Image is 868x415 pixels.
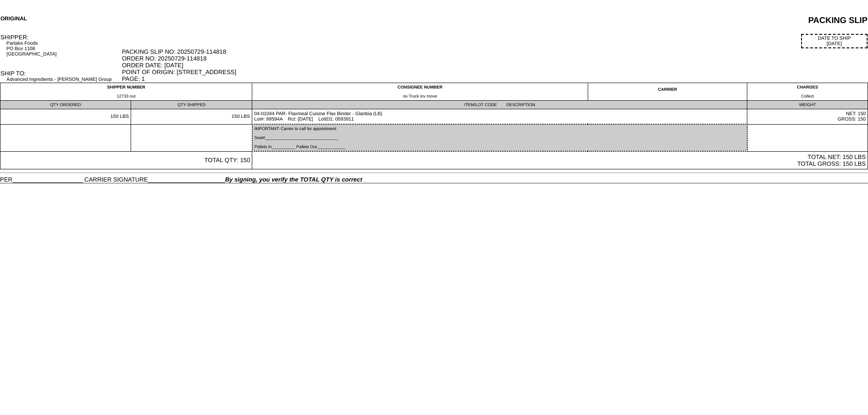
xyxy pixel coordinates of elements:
[252,83,588,101] td: CONSIGNEE NUMBER
[252,109,747,125] td: 04-01044 PAR- Flaxmeal Cuisine Flax Binder - Glanbia (LB) Lot#: 99594A Rct: [DATE] LotID1: 0593911
[122,48,868,82] div: PACKING SLIP NO: 20250729-114818 ORDER NO: 20250729-114818 ORDER DATE: [DATE] POINT OF ORIGIN: [S...
[747,109,868,125] td: NET: 150 GROSS: 150
[801,34,868,48] div: DATE TO SHIP [DATE]
[0,101,131,109] td: QTY ORDERED
[6,41,121,57] div: Partake Foods PO Box 1108 [GEOGRAPHIC_DATA]
[0,83,252,101] td: SHIPPER NUMBER
[0,34,121,41] div: SHIPPER:
[131,101,252,109] td: QTY SHIPPED
[747,101,868,109] td: WEIGHT
[272,15,868,25] div: PACKING SLIP
[252,124,747,151] td: IMPORTANT: Carrier to call for appointment Seal#_______________________________ Pallets In_______...
[6,77,121,82] div: Advanced Ingredients - [PERSON_NAME] Group
[0,70,121,77] div: SHIP TO:
[0,151,252,169] td: TOTAL QTY: 150
[252,101,747,109] td: ITEM/LOT CODE DESCRIPTION
[254,94,586,98] div: no Truck inv move
[252,151,868,169] td: TOTAL NET: 150 LBS TOTAL GROSS: 150 LBS
[747,83,868,101] td: CHARGES
[131,109,252,125] td: 150 LBS
[588,83,747,101] td: CARRIER
[2,94,250,98] div: 12733 out
[749,94,866,98] div: Collect
[0,109,131,125] td: 150 LBS
[225,176,362,183] span: By signing, you verify the TOTAL QTY is correct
